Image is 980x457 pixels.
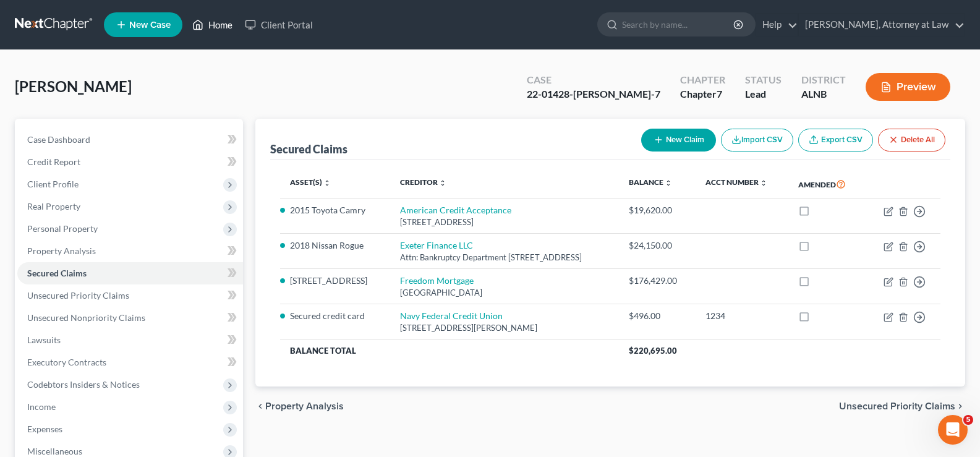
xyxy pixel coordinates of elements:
[290,239,380,252] li: 2018 Nissan Rogue
[400,322,609,334] div: [STREET_ADDRESS][PERSON_NAME]
[255,401,265,411] i: chevron_left
[629,239,686,252] div: $24,150.00
[17,151,243,173] a: Credit Report
[721,129,793,152] button: Import CSV
[400,205,511,215] a: American Credit Acceptance
[629,177,672,187] a: Balance unfold_more
[527,87,660,101] div: 22-01428-[PERSON_NAME]-7
[27,335,61,345] span: Lawsuits
[955,401,965,411] i: chevron_right
[400,240,473,250] a: Exeter Finance LLC
[839,401,955,411] span: Unsecured Priority Claims
[799,14,965,36] a: [PERSON_NAME], Attorney at Law
[938,415,968,445] iframe: Intercom live chat
[290,275,380,287] li: [STREET_ADDRESS]
[27,379,140,390] span: Codebtors Insiders & Notices
[756,14,798,36] a: Help
[629,204,686,216] div: $19,620.00
[270,142,347,156] div: Secured Claims
[400,310,503,321] a: Navy Federal Credit Union
[17,284,243,307] a: Unsecured Priority Claims
[705,177,767,187] a: Acct Number unfold_more
[15,77,132,95] span: [PERSON_NAME]
[400,275,474,286] a: Freedom Mortgage
[129,20,171,30] span: New Case
[323,179,331,187] i: unfold_more
[17,351,243,374] a: Executory Contracts
[801,87,846,101] div: ALNB
[27,290,129,301] span: Unsecured Priority Claims
[705,310,778,322] div: 1234
[27,201,80,211] span: Real Property
[400,252,609,263] div: Attn: Bankruptcy Department [STREET_ADDRESS]
[186,14,239,36] a: Home
[290,204,380,216] li: 2015 Toyota Camry
[439,179,446,187] i: unfold_more
[788,170,865,199] th: Amended
[798,129,873,152] a: Export CSV
[629,346,677,356] span: $220,695.00
[527,73,660,87] div: Case
[27,246,96,256] span: Property Analysis
[400,216,609,228] div: [STREET_ADDRESS]
[27,401,56,412] span: Income
[801,73,846,87] div: District
[27,223,98,234] span: Personal Property
[265,401,344,411] span: Property Analysis
[866,73,950,101] button: Preview
[290,177,331,187] a: Asset(s) unfold_more
[17,240,243,262] a: Property Analysis
[400,287,609,299] div: [GEOGRAPHIC_DATA]
[745,87,782,101] div: Lead
[629,275,686,287] div: $176,429.00
[27,179,79,189] span: Client Profile
[622,13,735,36] input: Search by name...
[760,179,767,187] i: unfold_more
[27,156,80,167] span: Credit Report
[239,14,319,36] a: Client Portal
[27,312,145,323] span: Unsecured Nonpriority Claims
[839,401,965,411] button: Unsecured Priority Claims chevron_right
[27,134,90,145] span: Case Dashboard
[255,401,344,411] button: chevron_left Property Analysis
[400,177,446,187] a: Creditor unfold_more
[878,129,945,152] button: Delete All
[680,73,725,87] div: Chapter
[963,415,973,425] span: 5
[629,310,686,322] div: $496.00
[280,340,618,362] th: Balance Total
[290,310,380,322] li: Secured credit card
[717,88,722,100] span: 7
[745,73,782,87] div: Status
[17,262,243,284] a: Secured Claims
[27,357,106,367] span: Executory Contracts
[17,329,243,351] a: Lawsuits
[17,129,243,151] a: Case Dashboard
[17,307,243,329] a: Unsecured Nonpriority Claims
[680,87,725,101] div: Chapter
[27,268,87,278] span: Secured Claims
[665,179,672,187] i: unfold_more
[641,129,716,152] button: New Claim
[27,446,82,456] span: Miscellaneous
[27,424,62,434] span: Expenses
